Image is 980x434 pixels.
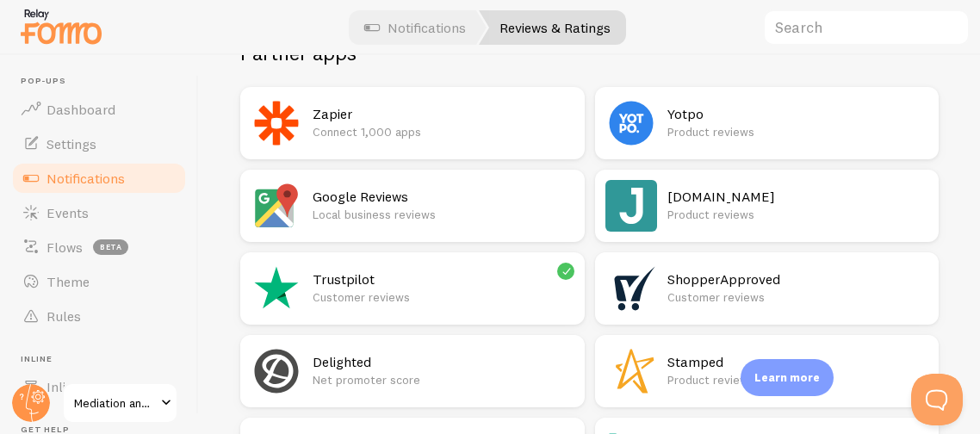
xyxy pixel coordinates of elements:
[911,374,963,425] iframe: Help Scout Beacon - Open
[47,378,80,395] span: Inline
[313,206,574,223] p: Local business reviews
[47,239,83,256] span: Flows
[251,180,302,232] img: Google Reviews
[605,180,657,232] img: Judge.me
[605,97,657,149] img: Yotpo
[10,264,188,299] a: Theme
[251,263,302,314] img: Trustpilot
[47,307,81,325] span: Rules
[47,101,115,118] span: Dashboard
[10,92,188,127] a: Dashboard
[605,263,657,314] img: ShopperApproved
[74,393,156,413] span: Mediation and Arbitration Offices of [PERSON_NAME], LLC
[21,76,188,87] span: Pop-ups
[47,135,96,152] span: Settings
[47,204,89,221] span: Events
[313,105,574,123] h2: Zapier
[62,382,178,424] a: Mediation and Arbitration Offices of [PERSON_NAME], LLC
[313,371,574,388] p: Net promoter score
[667,123,929,140] p: Product reviews
[667,371,929,388] p: Product reviews
[313,188,574,206] h2: Google Reviews
[47,170,125,187] span: Notifications
[18,4,104,48] img: fomo-relay-logo-orange.svg
[605,345,657,397] img: Stamped
[741,359,834,396] div: Learn more
[21,354,188,365] span: Inline
[313,270,574,288] h2: Trustpilot
[251,345,302,397] img: Delighted
[313,288,574,306] p: Customer reviews
[667,288,929,306] p: Customer reviews
[47,273,90,290] span: Theme
[10,195,188,230] a: Events
[667,270,929,288] h2: ShopperApproved
[93,239,128,255] span: beta
[754,369,820,386] p: Learn more
[251,97,302,149] img: Zapier
[313,353,574,371] h2: Delighted
[667,353,929,371] h2: Stamped
[10,369,188,404] a: Inline
[667,105,929,123] h2: Yotpo
[667,206,929,223] p: Product reviews
[313,123,574,140] p: Connect 1,000 apps
[10,127,188,161] a: Settings
[10,161,188,195] a: Notifications
[10,230,188,264] a: Flows beta
[10,299,188,333] a: Rules
[667,188,929,206] h2: [DOMAIN_NAME]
